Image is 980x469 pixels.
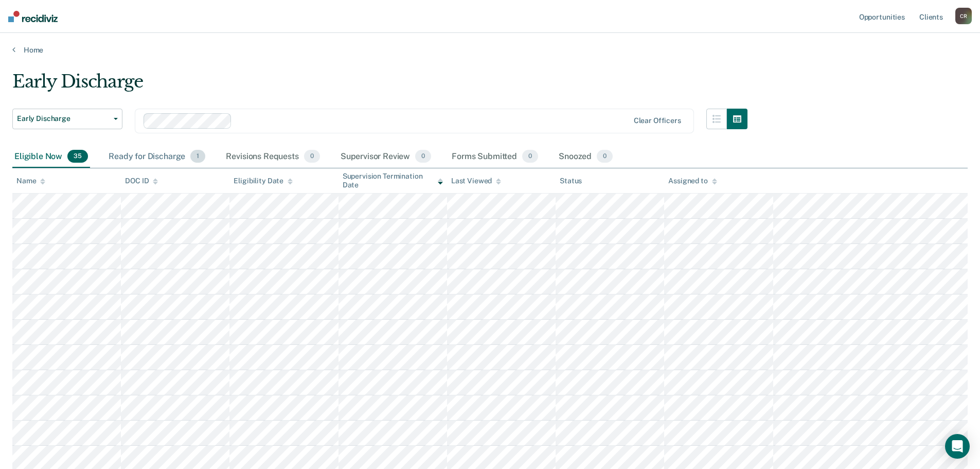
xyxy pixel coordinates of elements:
[106,146,207,168] div: Ready for Discharge1
[415,150,431,163] span: 0
[668,177,717,185] div: Assigned to
[190,150,205,163] span: 1
[12,45,968,55] a: Home
[634,116,681,125] div: Clear officers
[450,146,540,168] div: Forms Submitted0
[955,8,972,24] div: C R
[234,177,293,185] div: Eligibility Date
[945,434,970,459] div: Open Intercom Messenger
[557,146,615,168] div: Snoozed0
[224,146,322,168] div: Revisions Requests0
[451,177,501,185] div: Last Viewed
[16,177,45,185] div: Name
[17,114,110,123] span: Early Discharge
[12,146,90,168] div: Eligible Now35
[522,150,538,163] span: 0
[8,11,58,22] img: Recidiviz
[955,8,972,24] button: CR
[304,150,320,163] span: 0
[597,150,613,163] span: 0
[560,177,582,185] div: Status
[67,150,88,163] span: 35
[125,177,158,185] div: DOC ID
[12,109,122,129] button: Early Discharge
[343,172,443,189] div: Supervision Termination Date
[12,71,747,100] div: Early Discharge
[338,146,434,168] div: Supervisor Review0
